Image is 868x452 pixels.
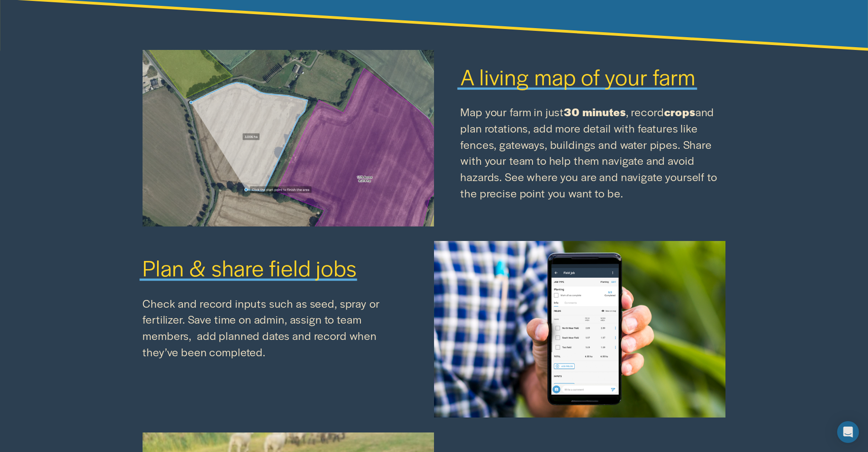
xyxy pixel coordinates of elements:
strong: crops [664,104,695,119]
div: Open Intercom Messenger [837,421,859,443]
p: Check and record inputs such as seed, spray or fertilizer. Save time on admin, assign to team mem... [143,295,407,360]
p: Map your farm in just , record and plan rotations, add more detail with features like fences, gat... [460,104,725,201]
span: A living map of your farm [460,61,695,92]
strong: 30 minutes [564,104,626,119]
span: Plan & share field jobs [143,252,356,283]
